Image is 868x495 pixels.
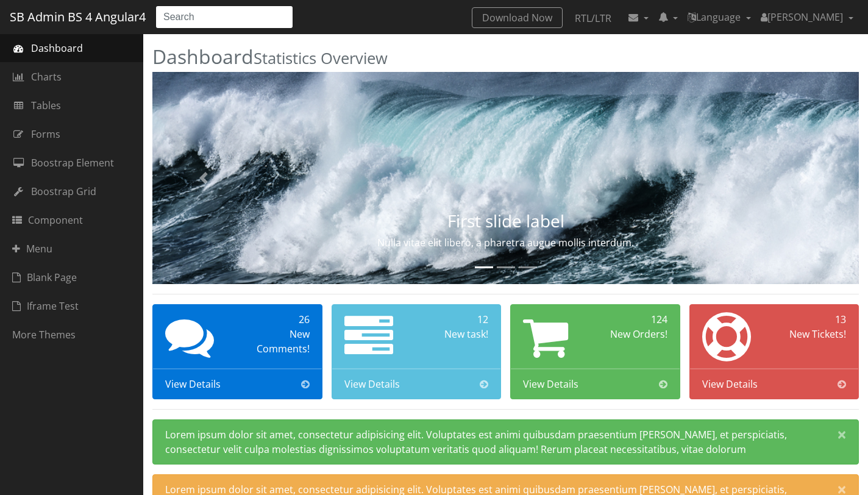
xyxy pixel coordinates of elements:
a: RTL/LTR [565,7,621,29]
span: × [838,426,846,443]
div: New task! [421,327,488,341]
button: Close [825,420,858,449]
div: Lorem ipsum dolor sit amet, consectetur adipisicing elit. Voluptates est animi quibusdam praesent... [152,419,859,465]
div: 12 [421,312,488,327]
span: View Details [523,377,578,391]
small: Statistics Overview [254,48,388,69]
a: Download Now [472,7,563,28]
h3: First slide label [258,212,753,230]
a: SB Admin BS 4 Angular4 [10,5,146,29]
span: View Details [165,377,221,391]
div: 26 [242,312,310,327]
input: Search [155,5,293,29]
p: Nulla vitae elit libero, a pharetra augue mollis interdum. [258,235,753,250]
a: [PERSON_NAME] [756,5,858,29]
div: New Tickets! [778,327,846,341]
span: View Details [344,377,400,391]
div: New Orders! [600,327,667,341]
h2: Dashboard [152,46,859,67]
div: New Comments! [242,327,310,356]
div: 124 [600,312,667,327]
a: Language [683,5,756,29]
img: Random first slide [152,72,859,284]
span: Menu [12,241,52,256]
span: View Details [702,377,758,391]
div: 13 [778,312,846,327]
